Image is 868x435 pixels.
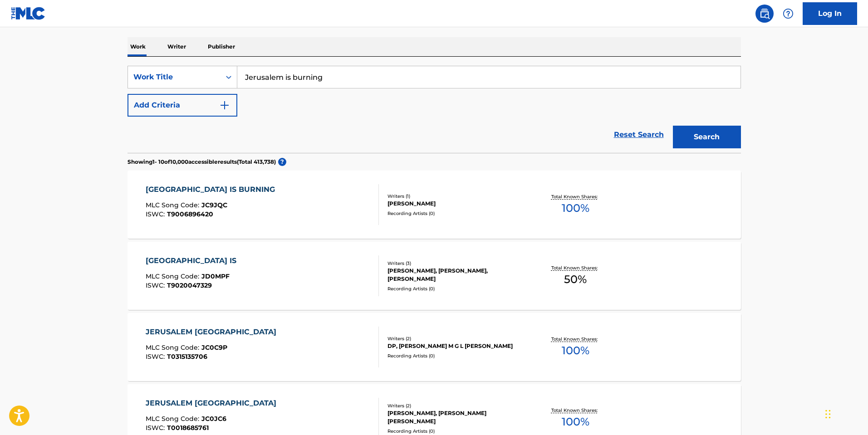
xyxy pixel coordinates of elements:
img: help [783,8,794,19]
a: [GEOGRAPHIC_DATA] IS BURNINGMLC Song Code:JC9JQCISWC:T9006896420Writers (1)[PERSON_NAME]Recording... [128,171,741,239]
span: JC9JQC [201,201,227,209]
p: Total Known Shares: [551,336,600,342]
a: [GEOGRAPHIC_DATA] ISMLC Song Code:JD0MPFISWC:T9020047329Writers (3)[PERSON_NAME], [PERSON_NAME], ... [128,242,741,310]
p: Writer [165,37,189,56]
div: [GEOGRAPHIC_DATA] IS [146,255,241,266]
form: Search Form [128,66,741,153]
span: ISWC : [146,281,167,289]
span: 100 % [562,414,589,430]
span: ? [278,158,286,166]
span: JC0JC6 [201,415,226,423]
div: Recording Artists ( 0 ) [387,428,525,435]
p: Showing 1 - 10 of 10,000 accessible results (Total 413,738 ) [128,158,276,166]
img: 9d2ae6d4665cec9f34b9.svg [219,100,230,111]
button: Add Criteria [128,94,237,117]
div: [PERSON_NAME], [PERSON_NAME], [PERSON_NAME] [387,267,525,283]
div: Writers ( 1 ) [387,193,525,200]
span: MLC Song Code : [146,201,201,209]
img: MLC Logo [11,7,46,20]
span: ISWC : [146,352,167,361]
div: Recording Artists ( 0 ) [387,352,525,359]
p: Total Known Shares: [551,264,600,271]
div: Writers ( 2 ) [387,335,525,342]
div: JERUSALEM [GEOGRAPHIC_DATA] [146,327,281,337]
div: Drag [825,401,831,428]
span: T9020047329 [167,281,212,289]
a: Log In [803,2,857,25]
div: [GEOGRAPHIC_DATA] IS BURNING [146,184,280,195]
span: 100 % [562,342,589,359]
button: Search [673,126,741,148]
a: Reset Search [609,125,668,145]
div: JERUSALEM [GEOGRAPHIC_DATA] [146,398,281,409]
a: Public Search [755,5,774,23]
span: 100 % [562,200,589,216]
span: T0315135706 [167,352,207,361]
span: ISWC : [146,424,167,432]
div: Work Title [133,72,215,83]
span: MLC Song Code : [146,272,201,280]
img: search [759,8,770,19]
div: [PERSON_NAME] [387,200,525,208]
div: Help [779,5,797,23]
iframe: Chat Widget [823,391,868,435]
p: Total Known Shares: [551,407,600,414]
span: MLC Song Code : [146,343,201,352]
span: JD0MPF [201,272,230,280]
span: T9006896420 [167,210,213,218]
span: JC0C9P [201,343,227,352]
div: Writers ( 2 ) [387,402,525,409]
p: Work [128,37,148,56]
div: Recording Artists ( 0 ) [387,285,525,292]
span: T0018685761 [167,424,209,432]
div: DP, [PERSON_NAME] M G L [PERSON_NAME] [387,342,525,350]
a: JERUSALEM [GEOGRAPHIC_DATA]MLC Song Code:JC0C9PISWC:T0315135706Writers (2)DP, [PERSON_NAME] M G L... [128,313,741,381]
p: Publisher [205,37,238,56]
div: Recording Artists ( 0 ) [387,210,525,217]
p: Total Known Shares: [551,193,600,200]
div: Writers ( 3 ) [387,260,525,267]
span: ISWC : [146,210,167,218]
span: 50 % [564,271,587,288]
div: [PERSON_NAME], [PERSON_NAME] [PERSON_NAME] [387,409,525,425]
span: MLC Song Code : [146,415,201,423]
